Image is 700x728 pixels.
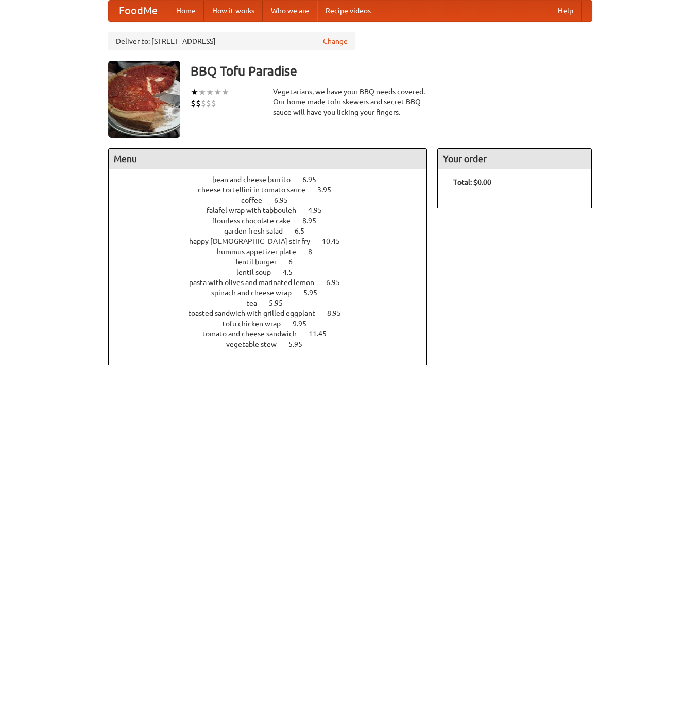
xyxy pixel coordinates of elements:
[212,175,301,184] span: bean and cheese burrito
[273,86,428,117] div: Vegetarians, we have your BBQ needs covered. Our home-made tofu skewers and secret BBQ sauce will...
[108,61,180,138] img: angular.jpg
[288,258,303,266] span: 6
[263,1,317,21] a: Who we are
[109,149,427,169] h4: Menu
[189,237,320,245] span: happy [DEMOGRAPHIC_DATA] stir fry
[274,196,298,204] span: 6.95
[288,340,313,348] span: 5.95
[217,247,306,256] span: hummus appetizer plate
[327,309,351,317] span: 8.95
[453,178,491,186] b: Total: $0.00
[191,86,198,98] li: ★
[303,289,328,297] span: 5.95
[236,268,281,276] span: lentil soup
[198,86,206,98] li: ★
[309,330,337,338] span: 11.45
[317,1,379,21] a: Recipe videos
[217,247,331,256] a: hummus appetizer plate 8
[202,330,307,338] span: tomato and cheese sandwich
[191,98,196,109] li: $
[224,227,323,235] a: garden fresh salad 6.5
[207,206,306,215] span: falafel wrap with tabbouleh
[246,299,302,307] a: tea 5.95
[109,1,168,21] a: FoodMe
[168,1,204,21] a: Home
[236,258,287,266] span: lentil burger
[198,186,350,194] a: cheese tortellini in tomato sauce 3.95
[221,86,229,98] li: ★
[202,330,346,338] a: tomato and cheese sandwich 11.45
[550,1,582,21] a: Help
[211,289,336,297] a: spinach and cheese wrap 5.95
[269,299,293,307] span: 5.95
[302,175,327,184] span: 6.95
[108,32,355,50] div: Deliver to: [STREET_ADDRESS]
[206,86,214,98] li: ★
[211,98,216,109] li: $
[295,227,315,235] span: 6.5
[224,227,293,235] span: garden fresh salad
[189,278,325,287] span: pasta with olives and marinated lemon
[191,61,592,81] h3: BBQ Tofu Paradise
[207,206,341,215] a: falafel wrap with tabbouleh 4.95
[188,309,360,317] a: toasted sandwich with grilled eggplant 8.95
[322,237,350,245] span: 10.45
[198,186,316,194] span: cheese tortellini in tomato sauce
[326,278,350,287] span: 6.95
[212,217,335,225] a: flourless chocolate cake 8.95
[223,319,291,328] span: tofu chicken wrap
[308,206,332,215] span: 4.95
[236,268,312,276] a: lentil soup 4.5
[206,98,211,109] li: $
[214,86,221,98] li: ★
[317,186,342,194] span: 3.95
[293,319,317,328] span: 9.95
[302,217,327,225] span: 8.95
[201,98,206,109] li: $
[246,299,267,307] span: tea
[223,319,326,328] a: tofu chicken wrap 9.95
[226,340,321,348] a: vegetable stew 5.95
[283,268,303,276] span: 4.5
[212,175,335,184] a: bean and cheese burrito 6.95
[323,36,348,46] a: Change
[438,149,591,169] h4: Your order
[236,258,312,266] a: lentil burger 6
[308,247,322,256] span: 8
[212,217,301,225] span: flourless chocolate cake
[204,1,263,21] a: How it works
[211,289,302,297] span: spinach and cheese wrap
[196,98,201,109] li: $
[188,309,326,317] span: toasted sandwich with grilled eggplant
[241,196,307,204] a: coffee 6.95
[189,237,359,245] a: happy [DEMOGRAPHIC_DATA] stir fry 10.45
[189,278,359,287] a: pasta with olives and marinated lemon 6.95
[226,340,287,348] span: vegetable stew
[241,196,272,204] span: coffee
